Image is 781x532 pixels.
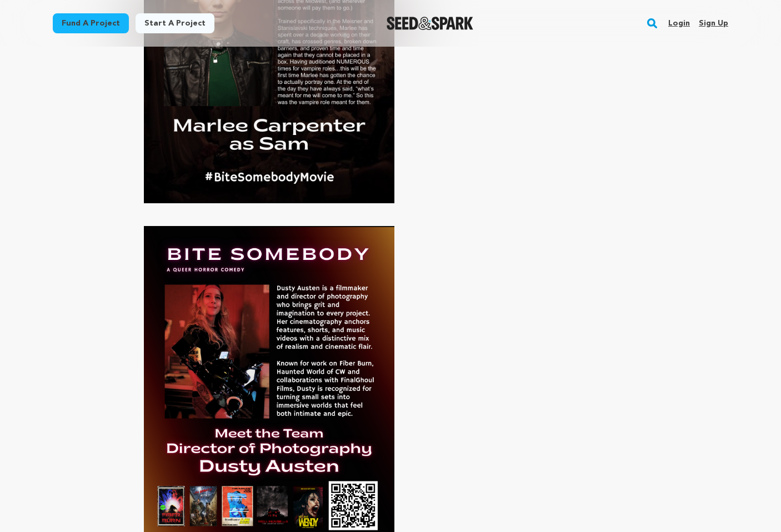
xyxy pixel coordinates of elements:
a: Login [668,14,690,32]
a: Sign up [699,14,728,32]
img: Seed&Spark Logo Dark Mode [387,17,474,30]
a: Start a project [136,13,214,33]
a: Fund a project [53,13,129,33]
a: Seed&Spark Homepage [387,17,474,30]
